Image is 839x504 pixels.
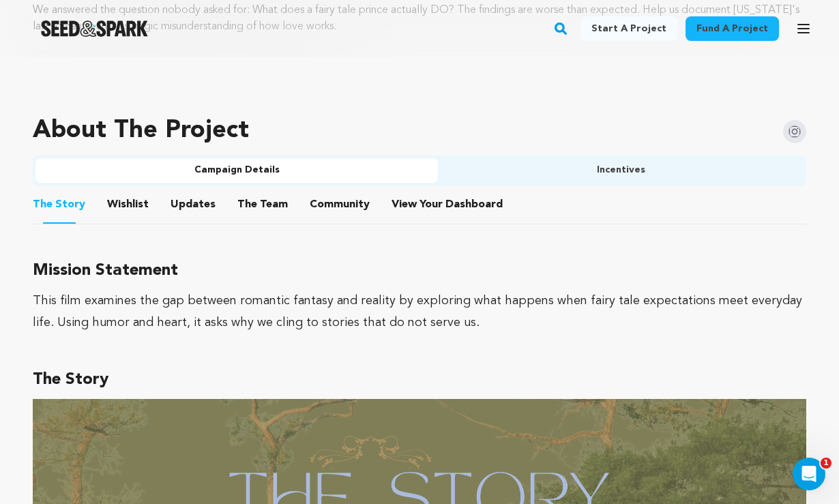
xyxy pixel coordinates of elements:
[438,158,804,183] button: Incentives
[821,458,831,469] span: 1
[35,158,438,183] button: Campaign Details
[580,16,677,41] a: Start a project
[445,196,503,213] span: Dashboard
[237,196,257,213] span: The
[33,366,806,394] h3: The Story
[33,196,53,213] span: The
[237,196,288,213] span: Team
[171,196,216,213] span: Updates
[107,196,149,213] span: Wishlist
[686,16,779,41] a: Fund a project
[33,257,806,284] h3: Mission Statement
[392,196,505,213] span: Your
[33,196,85,213] span: Story
[310,196,370,213] span: Community
[41,20,148,37] a: Seed&Spark Homepage
[793,458,825,490] iframe: Intercom live chat
[392,196,505,213] a: ViewYourDashboard
[783,120,806,143] img: Seed&Spark Instagram Icon
[33,290,806,333] div: This film examines the gap between romantic fantasy and reality by exploring what happens when fa...
[41,20,148,37] img: Seed&Spark Logo Dark Mode
[33,117,249,145] h1: About The Project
